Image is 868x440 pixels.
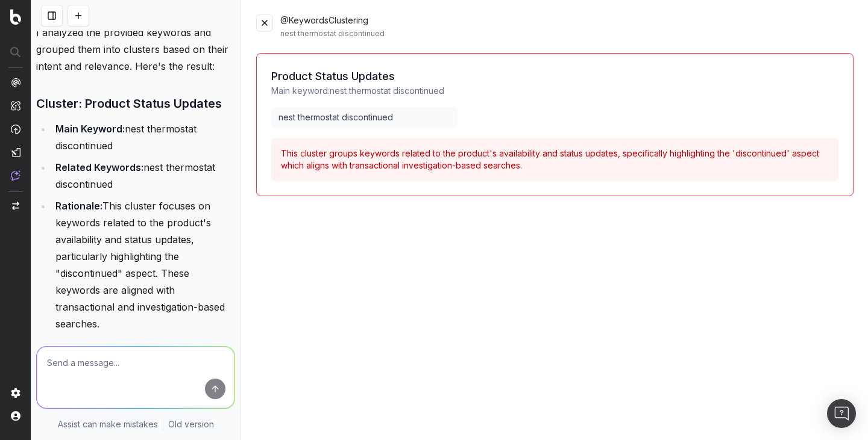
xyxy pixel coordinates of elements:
[271,107,457,128] div: nest thermostat discontinued
[11,170,20,181] img: Assist
[12,202,19,210] img: Switch project
[36,24,235,75] p: I analyzed the provided keywords and grouped them into clusters based on their intent and relevan...
[281,147,829,172] p: This cluster groups keywords related to the product's availability and status updates, specifical...
[10,9,21,25] img: Botify logo
[52,120,235,154] li: nest thermostat discontinued
[11,388,20,398] img: Setting
[52,197,235,332] li: This cluster focuses on keywords related to the product's availability and status updates, partic...
[55,200,102,212] strong: Rationale:
[55,123,125,135] strong: Main Keyword:
[58,418,158,430] p: Assist can make mistakes
[168,418,214,430] a: Old version
[11,124,20,134] img: Activation
[11,411,20,421] img: My account
[271,68,838,85] h3: Product Status Updates
[271,85,838,97] p: Main keyword: nest thermostat discontinued
[827,399,856,428] div: Open Intercom Messenger
[11,101,20,111] img: Intelligence
[52,159,235,193] li: nest thermostat discontinued
[11,78,20,87] img: Analytics
[11,147,20,157] img: Studio
[280,14,854,39] div: @KeywordsClustering
[280,29,854,39] div: nest thermostat discontinued
[55,161,143,173] strong: Related Keywords:
[36,94,235,113] h3: Cluster: Product Status Updates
